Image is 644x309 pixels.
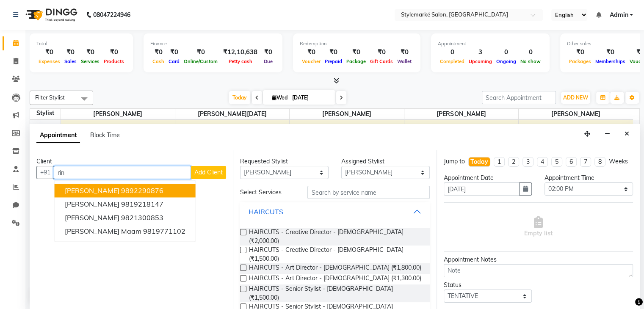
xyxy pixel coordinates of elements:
div: ₹0 [300,47,323,57]
span: Completed [438,58,467,64]
button: +91 [36,166,54,179]
div: Assigned Stylist [341,157,430,166]
div: Redemption [300,40,414,47]
div: HAIRCUTS [249,207,283,217]
ngb-highlight: 9819771102 [143,227,185,236]
span: HAIRCUTS - Creative Director - [DEMOGRAPHIC_DATA] (₹2,000.00) [249,228,423,246]
div: ₹0 [323,47,344,57]
span: Online/Custom [182,58,220,64]
div: ₹0 [261,47,276,57]
span: Packages [567,58,593,64]
span: Wed [270,94,290,101]
div: Requested Stylist [240,157,329,166]
li: 5 [551,157,562,167]
span: [PERSON_NAME] [290,109,404,119]
span: [PERSON_NAME] [65,187,119,195]
span: Prepaid [323,58,344,64]
span: HAIRCUTS - Senior Stylist - [DEMOGRAPHIC_DATA] (₹1,500.00) [249,284,423,302]
input: yyyy-mm-dd [444,182,520,196]
span: ADD NEW [563,94,588,101]
div: 0 [438,47,467,57]
input: Search Appointment [482,91,556,104]
input: 2025-09-03 [290,91,332,104]
ngb-highlight: 9819218147 [121,200,163,209]
div: ₹0 [102,47,126,57]
div: ₹0 [36,47,62,57]
span: [PERSON_NAME] [65,214,119,222]
div: ₹0 [395,47,414,57]
div: Weeks [609,157,628,166]
button: Close [621,127,633,141]
div: ₹0 [593,47,627,57]
div: Client [36,157,226,166]
span: Memberships [593,58,627,64]
div: 12:30 PM [32,123,61,132]
div: Appointment Time [544,174,633,182]
span: Due [262,58,275,64]
span: Add Client [194,168,223,176]
li: 1 [494,157,505,167]
span: Cash [150,58,166,64]
div: Status [444,281,532,290]
span: [PERSON_NAME] [519,109,633,119]
ngb-highlight: 9821300853 [121,214,163,222]
span: Admin [609,11,628,19]
div: ₹0 [182,47,220,57]
span: Today [229,91,250,104]
span: No show [518,58,543,64]
span: Card [166,58,182,64]
div: ₹0 [150,47,166,57]
b: 08047224946 [93,3,130,27]
li: 2 [508,157,519,167]
div: ₹0 [567,47,593,57]
span: Gift Cards [368,58,395,64]
li: 4 [537,157,548,167]
div: ₹0 [368,47,395,57]
span: Upcoming [467,58,494,64]
span: Filter Stylist [35,94,65,101]
input: Search by service name [307,186,429,199]
span: HAIRCUTS - Creative Director - [DEMOGRAPHIC_DATA] (₹1,500.00) [249,246,423,263]
div: Total [36,40,126,47]
button: ADD NEW [561,92,590,104]
span: Empty list [524,216,553,238]
span: HAIRCUTS - Art Director - [DEMOGRAPHIC_DATA] (₹1,800.00) [249,263,421,274]
span: Products [102,58,126,64]
span: Expenses [36,58,62,64]
div: 0 [494,47,518,57]
div: Appointment Notes [444,255,633,264]
span: Sales [62,58,79,64]
span: Services [79,58,102,64]
li: 6 [566,157,577,167]
li: 7 [580,157,591,167]
div: Select Services [234,188,301,197]
li: 8 [594,157,605,167]
span: Ongoing [494,58,518,64]
div: Appointment [438,40,543,47]
div: Stylist [30,109,61,118]
span: HAIRCUTS - Art Director - [DEMOGRAPHIC_DATA] (₹1,300.00) [249,274,421,284]
span: Petty cash [227,58,254,64]
ngb-highlight: 9892290876 [121,187,163,195]
button: Add Client [191,166,226,179]
div: ₹12,10,638 [220,47,261,57]
span: [PERSON_NAME] maam [65,227,141,236]
span: ⁠[PERSON_NAME][DATE] [175,109,289,119]
div: ₹0 [166,47,182,57]
div: 0 [518,47,543,57]
div: Finance [150,40,276,47]
input: Search by Name/Mobile/Email/Code [54,166,191,179]
div: Jump to [444,157,465,166]
span: Package [344,58,368,64]
div: ₹0 [344,47,368,57]
div: Appointment Date [444,174,532,182]
div: Today [470,157,488,166]
div: ₹0 [62,47,79,57]
span: ⁠[PERSON_NAME] [404,109,518,119]
div: 3 [467,47,494,57]
span: Voucher [300,58,323,64]
span: Wallet [395,58,414,64]
span: Appointment [36,128,80,143]
button: HAIRCUTS [243,204,426,219]
li: 3 [522,157,533,167]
